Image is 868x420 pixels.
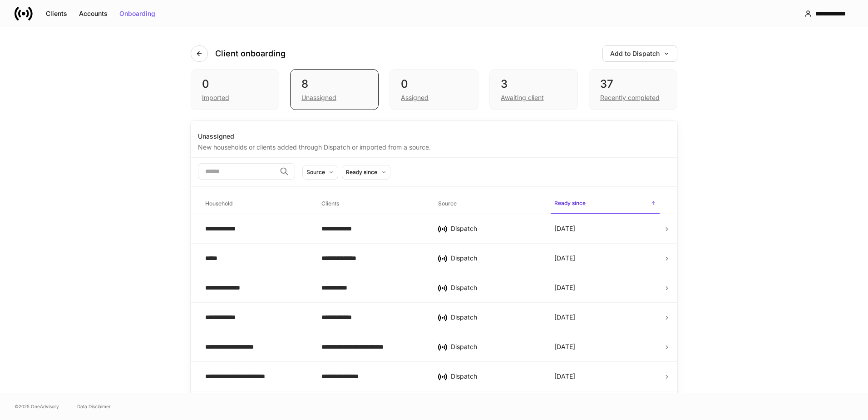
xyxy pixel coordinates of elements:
[602,45,677,62] button: Add to Dispatch
[600,77,666,91] div: 37
[198,141,670,152] div: New households or clients added through Dispatch or imported from a source.
[119,10,155,17] div: Onboarding
[554,254,575,263] p: [DATE]
[589,69,677,110] div: 37Recently completed
[610,50,670,57] div: Add to Dispatch
[79,10,108,17] div: Accounts
[40,6,73,21] button: Clients
[302,165,338,180] button: Source
[205,199,232,208] h6: Household
[15,403,59,410] span: © 2025 OneAdvisory
[554,283,575,292] p: [DATE]
[451,254,540,263] div: Dispatch
[202,195,311,213] span: Household
[554,342,575,351] p: [DATE]
[451,283,540,292] div: Dispatch
[438,199,457,208] h6: Source
[202,93,229,102] div: Imported
[73,6,113,21] button: Accounts
[301,77,367,91] div: 8
[551,194,660,214] span: Ready since
[46,10,67,17] div: Clients
[77,403,111,410] a: Data Disclaimer
[346,168,377,176] div: Ready since
[401,93,429,102] div: Assigned
[451,372,540,381] div: Dispatch
[451,342,540,351] div: Dispatch
[390,69,478,110] div: 0Assigned
[554,372,575,381] p: [DATE]
[306,168,325,176] div: Source
[600,93,660,102] div: Recently completed
[318,195,427,213] span: Clients
[451,224,540,233] div: Dispatch
[198,132,670,141] div: Unassigned
[501,93,544,102] div: Awaiting client
[301,93,336,102] div: Unassigned
[501,77,567,91] div: 3
[434,195,543,213] span: Source
[290,69,379,110] div: 8Unassigned
[451,313,540,322] div: Dispatch
[215,48,286,59] h4: Client onboarding
[401,77,467,91] div: 0
[191,69,279,110] div: 0Imported
[554,199,586,207] h6: Ready since
[113,6,161,21] button: Onboarding
[342,165,390,180] button: Ready since
[321,199,339,208] h6: Clients
[202,77,268,91] div: 0
[554,313,575,322] p: [DATE]
[489,69,578,110] div: 3Awaiting client
[554,224,575,233] p: [DATE]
